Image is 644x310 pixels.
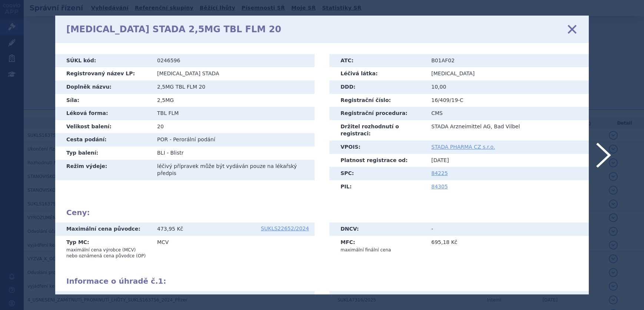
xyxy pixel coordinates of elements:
th: SÚKL kód: [55,54,152,67]
th: ATC: [329,54,426,67]
p: maximální cena výrobce (MCV) nebo oznámená cena původce (OP) [66,247,146,259]
span: - [167,150,169,156]
th: Platnost registrace od: [329,154,426,167]
th: Síla: [55,94,152,107]
td: [DATE] [426,154,589,167]
h2: Ceny: [66,208,578,217]
p: maximální finální cena [341,247,420,253]
h1: [MEDICAL_DATA] STADA 2,5MG TBL FLM 20 [66,24,281,35]
th: VPOIS: [329,141,426,154]
th: ODTD : [329,291,426,304]
th: DNCV: [329,222,426,236]
th: MFC: [329,236,426,256]
span: POR [157,136,168,142]
td: [MEDICAL_DATA] STADA [152,67,315,80]
td: 10,00 [426,80,589,94]
th: Typ balení: [55,146,152,160]
span: 1 [158,277,163,286]
td: - [426,222,589,236]
th: Doplněk názvu: [55,80,152,94]
td: 0246596 [152,54,315,67]
td: 2,5MG TBL FLM 20 [152,80,315,94]
th: Typ MC: [55,236,152,262]
h2: Informace o úhradě č. : [66,277,578,286]
td: STADA Arzneimittel AG, Bad Vilbel [426,120,589,141]
th: Léčivá látka: [329,67,426,80]
td: 5,0000 [426,291,589,304]
a: 84225 [431,170,448,176]
td: 16/409/19-C [426,94,589,107]
th: Registrační procedura: [329,107,426,120]
a: zavřít [567,24,578,35]
span: Perorální podání [173,136,215,142]
th: Velikost balení: [55,120,152,133]
th: Registrační číslo: [329,94,426,107]
td: 2,5MG [152,94,315,107]
span: 1 [81,294,84,300]
span: - [170,136,172,142]
th: Maximální cena původce: [55,222,152,236]
td: 20 [152,120,315,133]
span: 1 [357,294,361,300]
th: JUHR : [55,291,152,304]
th: SPC: [329,167,426,180]
th: Registrovaný název LP: [55,67,152,80]
th: Držitel rozhodnutí o registraci: [329,120,426,141]
a: 84305 [431,184,448,189]
td: 695,18 Kč [426,236,589,256]
span: BLI [157,150,165,156]
td: CMS [426,107,589,120]
th: DDD: [329,80,426,94]
span: 473,95 Kč [157,226,183,232]
td: B01AF02 [426,54,589,67]
td: TBL FLM [152,107,315,120]
td: MCV [152,236,315,262]
td: léčivý přípravek může být vydáván pouze na lékařský předpis [152,160,315,180]
span: Blistr [170,150,184,156]
th: Režim výdeje: [55,160,152,180]
a: SUKLS22652/2024 [261,226,309,231]
a: STADA PHARMA CZ s.r.o. [431,144,495,150]
th: PIL: [329,180,426,194]
td: 73,33 Kč [152,291,315,304]
td: [MEDICAL_DATA] [426,67,589,80]
th: Cesta podání: [55,133,152,146]
th: Léková forma: [55,107,152,120]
